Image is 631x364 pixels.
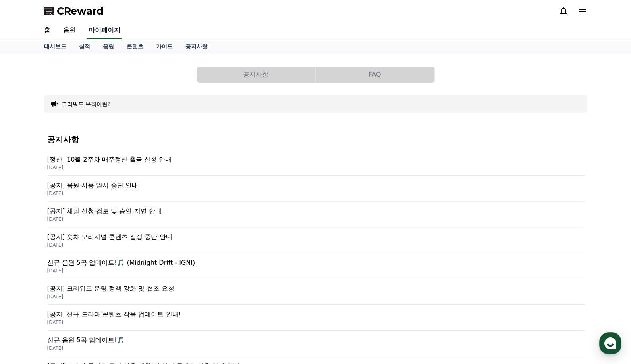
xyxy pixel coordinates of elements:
[87,22,122,39] a: 마이페이지
[96,39,120,54] a: 음원
[52,252,102,272] a: 대화
[47,268,584,274] p: [DATE]
[150,39,179,54] a: 가이드
[47,319,584,325] p: [DATE]
[47,279,584,305] a: [공지] 크리워드 운영 정책 강화 및 협조 요청 [DATE]
[62,100,111,108] button: 크리워드 뮤직이란?
[38,22,57,39] a: 홈
[47,206,584,216] p: [공지] 채널 신청 검토 및 승인 지연 안내
[47,181,584,190] p: [공지] 음원 사용 일시 중단 안내
[179,39,214,54] a: 공지사항
[197,67,316,83] a: 공지사항
[47,305,584,331] a: [공지] 신규 드라마 콘텐츠 작품 업데이트 안내! [DATE]
[47,310,584,319] p: [공지] 신규 드라마 콘텐츠 작품 업데이트 안내!
[73,264,82,270] span: 대화
[25,264,30,270] span: 홈
[47,216,584,222] p: [DATE]
[47,335,584,345] p: 신규 음원 5곡 업데이트!🎵
[197,67,315,83] button: 공지사항
[47,150,584,176] a: [정산] 10월 2주차 매주정산 출금 신청 안내 [DATE]
[47,202,584,227] a: [공지] 채널 신청 검토 및 승인 지연 안내 [DATE]
[47,227,584,253] a: [공지] 숏챠 오리지널 콘텐츠 잠정 중단 안내 [DATE]
[57,22,82,39] a: 음원
[47,135,584,144] h4: 공지사항
[47,155,584,164] p: [정산] 10월 2주차 매주정산 출금 신청 안내
[47,253,584,279] a: 신규 음원 5곡 업데이트!🎵 (Midnight Drift - IGNI) [DATE]
[47,293,584,300] p: [DATE]
[73,39,96,54] a: 실적
[47,164,584,171] p: [DATE]
[47,232,584,242] p: [공지] 숏챠 오리지널 콘텐츠 잠정 중단 안내
[47,190,584,196] p: [DATE]
[47,284,584,293] p: [공지] 크리워드 운영 정책 강화 및 협조 요청
[2,252,52,272] a: 홈
[47,258,584,268] p: 신규 음원 5곡 업데이트!🎵 (Midnight Drift - IGNI)
[44,5,104,17] a: CReward
[47,242,584,248] p: [DATE]
[38,39,73,54] a: 대시보드
[47,176,584,202] a: [공지] 음원 사용 일시 중단 안내 [DATE]
[102,252,152,272] a: 설정
[316,67,434,83] button: FAQ
[57,5,104,17] span: CReward
[123,264,132,270] span: 설정
[47,331,584,356] a: 신규 음원 5곡 업데이트!🎵 [DATE]
[120,39,150,54] a: 콘텐츠
[47,345,584,351] p: [DATE]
